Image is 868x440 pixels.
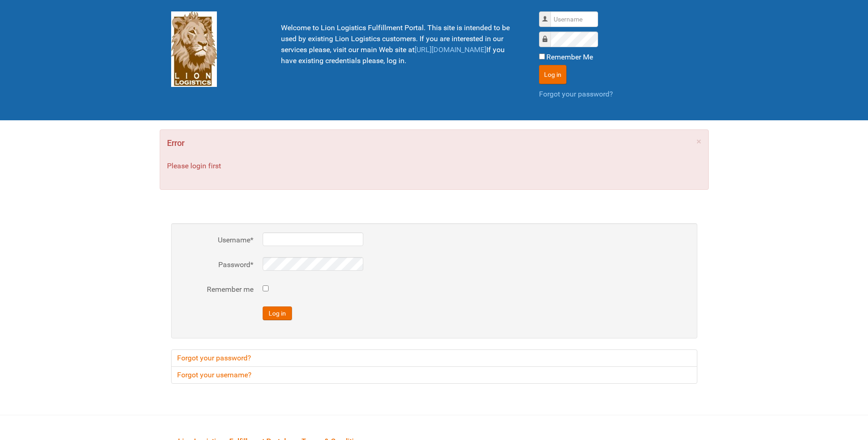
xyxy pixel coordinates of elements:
[171,349,697,367] a: Forgot your password?
[171,11,217,87] img: Lion Logistics
[548,14,549,15] label: Username
[167,161,701,172] p: Please login first
[550,11,598,27] input: Username
[180,235,253,246] label: Username
[696,137,701,146] a: ×
[171,44,217,53] a: Lion Logistics
[180,284,253,295] label: Remember me
[539,90,613,98] a: Forgot your password?
[171,366,697,384] a: Forgot your username?
[180,259,253,270] label: Password
[546,52,593,63] label: Remember Me
[539,65,566,84] button: Log in
[167,137,701,150] h4: Error
[263,306,292,320] button: Log in
[281,22,516,66] p: Welcome to Lion Logistics Fulfillment Portal. This site is intended to be used by existing Lion L...
[415,45,486,54] a: [URL][DOMAIN_NAME]
[548,34,549,35] label: Password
